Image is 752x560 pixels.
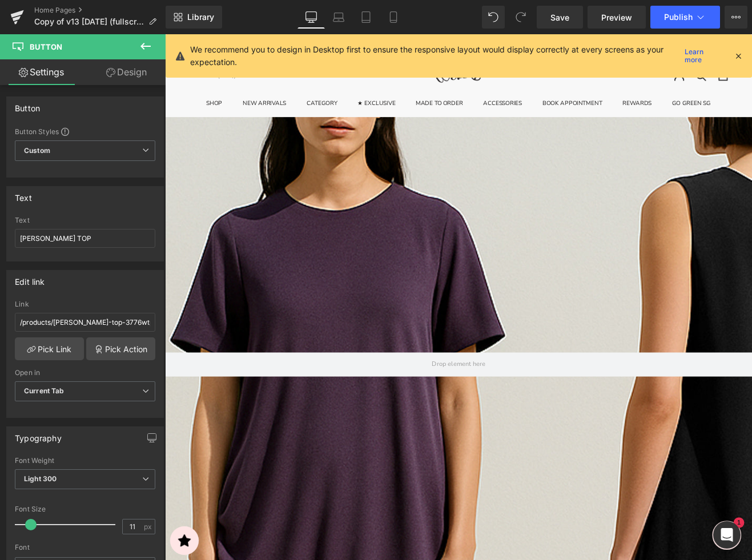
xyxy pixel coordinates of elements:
[601,11,632,23] span: Preview
[380,6,407,29] a: Mobile
[295,76,351,86] a: Made To OrderMade To Order
[34,17,144,26] span: Copy of v13 [DATE] (fullscreen img)
[15,216,155,224] div: Text
[509,6,532,29] button: Redo
[597,76,642,86] a: Go Green SGGo Green SG
[9,7,682,18] p: 🚚 Free Door-to-Door Delivery on Orders $200 & Up!
[482,6,505,29] button: Undo
[444,76,514,86] a: Book AppointmentBook Appointment
[713,521,741,549] div: Open Intercom Messenger
[227,76,271,86] a: ★ Exclusive★ Exclusive
[24,146,50,156] b: Custom
[725,6,747,29] button: More
[325,6,352,29] a: Laptop
[15,457,155,465] div: Font Weight
[650,6,720,29] button: Publish
[167,76,203,86] a: Category
[15,505,155,513] div: Font Size
[24,386,65,395] b: Current Tab
[680,49,725,63] a: Learn more
[86,337,155,360] a: Pick Action
[375,76,420,86] a: AccessoriesAccessories
[49,76,67,86] a: ShopShop
[15,97,40,113] div: Button
[24,474,57,483] b: Light 300
[15,369,155,377] div: Open in
[664,13,693,22] span: Publish
[550,11,569,23] span: Save
[588,6,646,29] a: Preview
[15,337,84,360] a: Pick Link
[297,6,325,29] a: Desktop
[652,42,662,55] a: Open cart
[15,313,155,332] input: https://your-shop.myshopify.com
[15,543,155,551] div: Font
[352,6,380,29] a: Tablet
[144,523,154,530] span: px
[29,43,93,55] button: Singapore (SGD $)
[538,76,573,86] a: RewardsRewards
[166,6,222,29] a: New Library
[15,187,32,203] div: Text
[30,42,62,51] span: Button
[625,42,637,54] a: Search
[303,35,388,61] img: Womb
[34,6,166,15] a: Home Pages
[187,12,214,22] span: Library
[15,271,45,287] div: Edit link
[15,300,155,308] div: Link
[91,76,143,86] a: New ArrivalsNew Arrivals
[85,59,168,85] a: Design
[190,43,680,69] p: We recommend you to design in Desktop first to ensure the responsive layout would display correct...
[15,127,155,136] div: Button Styles
[15,427,62,443] div: Typography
